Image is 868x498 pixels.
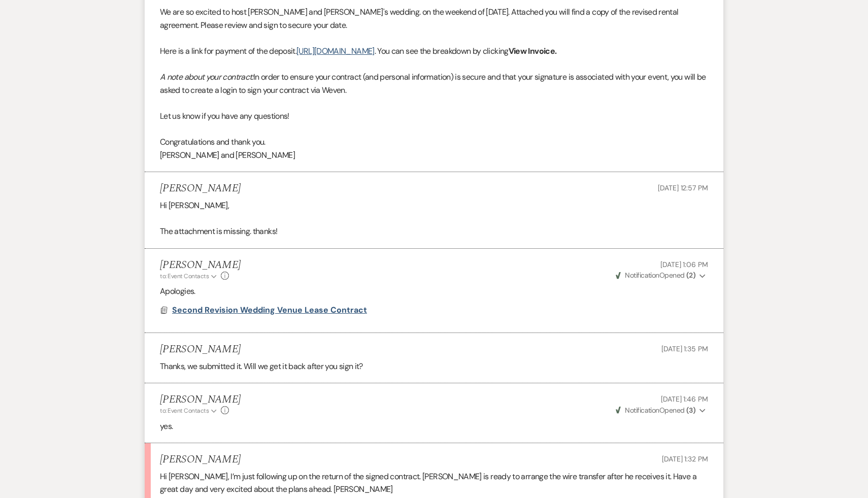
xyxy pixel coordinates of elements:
[614,405,708,416] button: NotificationOpened (3)
[160,393,241,406] h5: [PERSON_NAME]
[160,407,209,415] span: to: Event Contacts
[625,271,659,280] span: Notification
[509,46,557,56] strong: View Invoice.
[160,343,241,356] h5: [PERSON_NAME]
[625,406,659,415] span: Notification
[160,110,708,123] p: Let us know if you have any questions!
[160,272,209,280] span: to: Event Contacts
[172,304,370,316] button: Second Revision Wedding Venue Lease Contract
[172,305,367,315] span: Second Revision Wedding Venue Lease Contract
[658,183,708,192] span: [DATE] 12:57 PM
[296,46,374,56] a: [URL][DOMAIN_NAME]
[616,406,695,415] span: Opened
[661,344,708,353] span: [DATE] 1:35 PM
[662,454,708,463] span: [DATE] 1:32 PM
[160,45,708,58] p: Here is a link for payment of the deposit. . You can see the breakdown by clicking
[160,6,708,31] p: We are so excited to host [PERSON_NAME] and [PERSON_NAME]'s wedding. on the weekend of [DATE]. At...
[160,136,708,149] p: Congratulations and thank you.
[160,225,708,238] p: The attachment is missing. thanks!
[160,71,708,96] p: In order to ensure your contract (and personal information) is secure and that your signature is ...
[160,470,708,496] p: Hi [PERSON_NAME], I’m just following up on the return of the signed contract. [PERSON_NAME] is re...
[661,394,708,404] span: [DATE] 1:46 PM
[160,272,218,281] button: to: Event Contacts
[660,260,708,269] span: [DATE] 1:06 PM
[160,259,241,272] h5: [PERSON_NAME]
[160,182,241,195] h5: [PERSON_NAME]
[160,72,253,82] em: A note about your contract:
[160,420,708,433] p: yes.
[686,271,695,280] strong: ( 2 )
[160,199,708,212] p: Hi [PERSON_NAME],
[160,285,708,298] p: Apologies.
[160,406,218,415] button: to: Event Contacts
[614,270,708,281] button: NotificationOpened (2)
[160,149,708,162] p: [PERSON_NAME] and [PERSON_NAME]
[616,271,695,280] span: Opened
[160,453,241,466] h5: [PERSON_NAME]
[686,406,695,415] strong: ( 3 )
[160,360,708,373] p: Thanks, we submitted it. Will we get it back after you sign it?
